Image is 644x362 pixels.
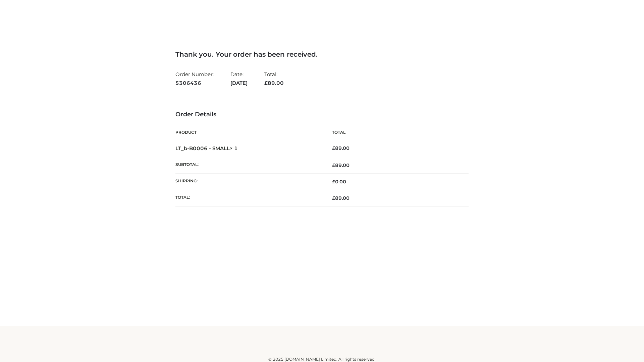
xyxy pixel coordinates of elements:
[230,145,238,152] strong: × 1
[175,68,214,89] li: Order Number:
[175,50,469,58] h3: Thank you. Your order has been received.
[264,80,268,86] span: £
[332,195,350,201] span: 89.00
[175,190,322,206] th: Total:
[332,145,335,151] span: £
[175,79,214,87] strong: 5306436
[230,68,248,89] li: Date:
[332,162,335,168] span: £
[230,79,248,87] strong: [DATE]
[322,125,469,140] th: Total
[175,125,322,140] th: Product
[332,195,335,201] span: £
[175,111,469,118] h3: Order Details
[264,80,284,86] span: 89.00
[264,68,284,89] li: Total:
[332,145,350,151] bdi: 89.00
[175,145,238,152] strong: LT_b-B0006 - SMALL
[332,179,335,185] span: £
[175,174,322,190] th: Shipping:
[175,157,322,173] th: Subtotal:
[332,162,350,168] span: 89.00
[332,179,346,185] bdi: 0.00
